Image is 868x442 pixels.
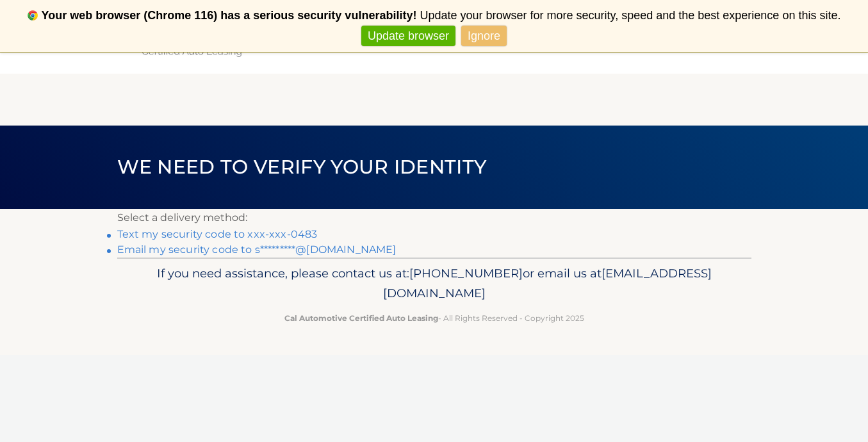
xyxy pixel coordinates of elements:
[126,311,743,325] p: - All Rights Reserved - Copyright 2025
[126,263,743,304] p: If you need assistance, please contact us at: or email us at
[420,9,840,22] span: Update your browser for more security, speed and the best experience on this site.
[361,26,455,47] a: Update browser
[461,26,507,47] a: Ignore
[409,266,523,281] span: [PHONE_NUMBER]
[42,9,417,22] b: Your web browser (Chrome 116) has a serious security vulnerability!
[117,155,487,179] span: We need to verify your identity
[117,228,318,240] a: Text my security code to xxx-xxx-0483
[117,209,751,227] p: Select a delivery method:
[117,243,397,256] a: Email my security code to s*********@[DOMAIN_NAME]
[284,313,438,323] strong: Cal Automotive Certified Auto Leasing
